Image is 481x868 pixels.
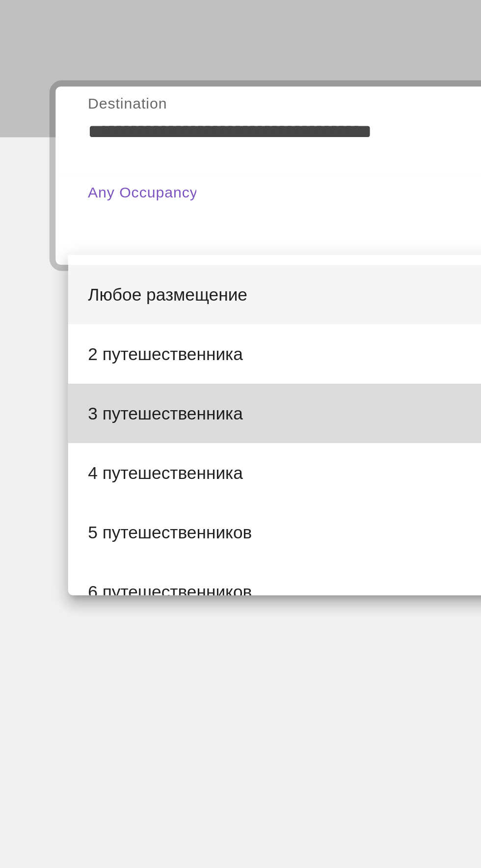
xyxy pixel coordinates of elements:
[35,412,100,420] font: 6 путешественников
[35,318,96,326] font: 2 путешественника
[35,294,98,302] font: Любое размещение
[35,365,96,373] font: 4 путешественника
[442,829,473,860] iframe: Кнопка запуска окна обмена сообщениями
[35,341,96,349] font: 3 путешественника
[35,389,100,396] font: 5 путешественников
